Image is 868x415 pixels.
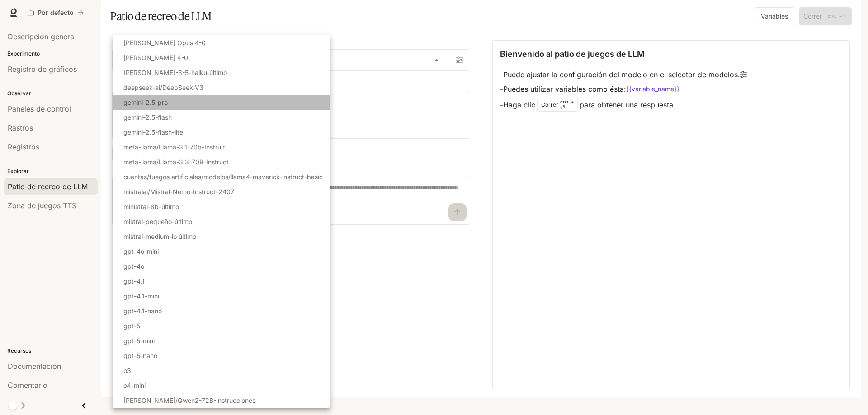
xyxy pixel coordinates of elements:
font: meta-llama/Llama-3.1-70b-Instruir [123,143,225,151]
font: mistral-medium-lo último [123,233,196,240]
font: mistral-pequeño-último [123,218,192,225]
font: gpt-4o [123,262,144,270]
font: gpt-5-nano [123,352,157,359]
font: ministral-8b-último [123,203,179,210]
font: meta-llama/Llama-3.3-70B-Instruct [123,158,229,166]
font: [PERSON_NAME] Opus 4-0 [123,39,206,47]
font: [PERSON_NAME] 4-0 [123,54,188,61]
font: [PERSON_NAME]/Qwen2-72B-Instrucciones [123,396,255,404]
font: gemini-2.5-pro [123,98,168,106]
font: gpt-5-mini [123,337,155,345]
font: o4-mini [123,382,146,389]
font: [PERSON_NAME]-3-5-haiku-último [123,69,227,76]
font: mistralai/Mistral-Nemo-Instruct-2407 [123,188,234,196]
font: gemini-2.5-flash-lite [123,128,183,136]
font: o3 [123,367,131,374]
font: deepseek-ai/DeepSeek-V3 [123,84,203,91]
font: gpt-4.1-mini [123,292,159,300]
font: gemini-2.5-flash [123,113,172,121]
font: cuentas/fuegos artificiales/modelos/llama4-maverick-instruct-basic [123,173,323,181]
font: gpt-4.1-nano [123,307,162,315]
font: gpt-4o-mini [123,247,159,255]
font: gpt-4.1 [123,277,145,285]
font: gpt-5 [123,322,140,330]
